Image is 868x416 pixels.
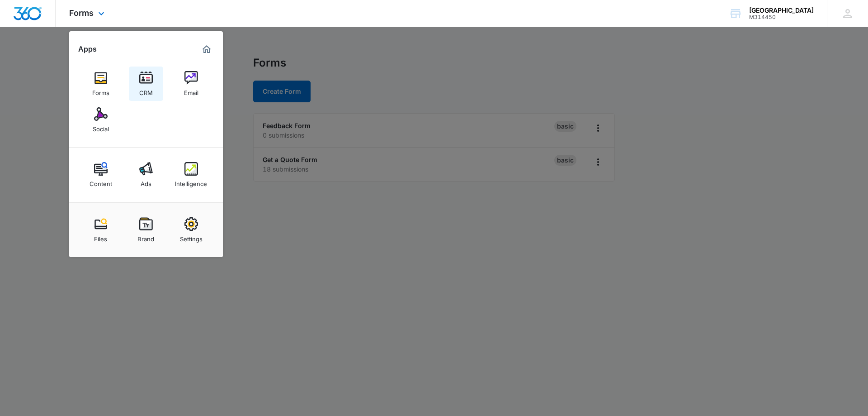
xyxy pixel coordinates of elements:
a: Forms [84,67,118,101]
a: Content [84,158,118,192]
div: Brand [137,231,154,243]
span: Forms [69,8,94,18]
a: CRM [129,67,163,101]
div: Social [93,121,109,133]
a: Ads [129,158,163,192]
div: account id [749,14,814,20]
a: Email [174,67,208,101]
a: Brand [129,213,163,247]
div: Ads [141,176,151,187]
a: Intelligence [174,158,208,192]
div: Settings [180,231,203,243]
div: Content [90,176,112,187]
div: Files [94,231,107,243]
div: CRM [139,85,153,96]
a: Settings [174,213,208,247]
a: Files [84,213,118,247]
div: account name [749,7,814,14]
a: Social [84,103,118,137]
h2: Apps [78,45,97,53]
div: Forms [92,85,109,96]
div: Email [184,85,198,96]
div: Intelligence [175,176,207,187]
a: Marketing 360® Dashboard [199,42,214,57]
